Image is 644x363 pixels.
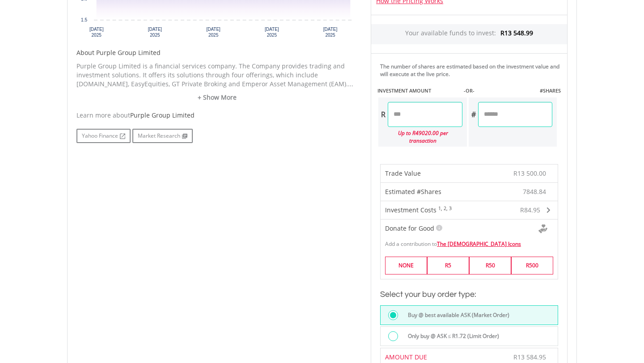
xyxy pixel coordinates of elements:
[130,111,195,119] span: Purple Group Limited
[378,102,388,127] div: R
[132,129,193,143] a: Market Research
[438,205,452,211] sup: 1, 2, 3
[76,48,357,57] h5: About Purple Group Limited
[380,63,563,78] div: The number of shares are estimated based on the investment value and will execute at the live price.
[371,24,567,44] div: Your available funds to invest:
[385,224,434,232] span: Donate for Good
[402,310,509,320] label: Buy @ best available ASK (Market Order)
[76,129,131,143] a: Yahoo Finance
[464,87,475,94] label: -OR-
[511,257,553,274] label: R500
[469,257,511,274] label: R50
[380,288,558,301] h3: Select your buy order type:
[385,187,441,196] span: Estimated #Shares
[89,27,104,38] text: [DATE] 2025
[381,236,558,248] div: Add a contribution to
[385,206,436,214] span: Investment Costs
[427,257,469,274] label: R5
[520,206,540,214] span: R84.95
[206,27,220,38] text: [DATE] 2025
[437,240,521,248] a: The [DEMOGRAPHIC_DATA] Icons
[540,87,561,94] label: #SHARES
[385,257,427,274] label: NONE
[469,102,478,127] div: #
[323,27,338,38] text: [DATE] 2025
[538,224,547,233] img: Donte For Good
[76,111,357,120] div: Learn more about
[378,127,462,147] div: Up to R49020.00 per transaction
[402,331,500,341] label: Only buy @ ASK ≤ R1.72 (Limit Order)
[513,353,546,361] span: R13 584.95
[265,27,279,38] text: [DATE] 2025
[76,62,357,89] p: Purple Group Limited is a financial services company. The Company provides trading and investment...
[523,187,546,196] span: 7848.84
[377,87,431,94] label: INVESTMENT AMOUNT
[385,169,421,177] span: Trade Value
[500,29,533,37] span: R13 548.99
[81,17,87,22] text: 1.5
[76,93,357,102] a: + Show More
[148,27,162,38] text: [DATE] 2025
[385,353,427,361] span: AMOUNT DUE
[513,169,546,177] span: R13 500.00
